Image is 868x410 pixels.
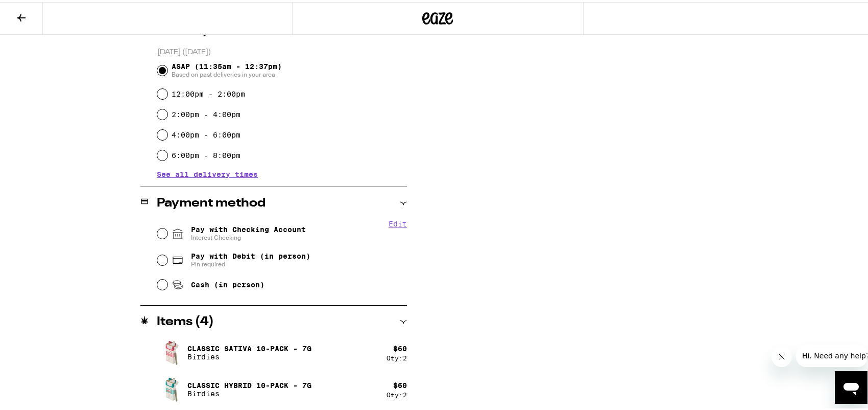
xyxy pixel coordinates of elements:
[172,129,240,137] label: 4:00pm - 6:00pm
[191,223,306,240] span: Pay with Checking Account
[389,218,407,226] button: Edit
[172,60,282,77] span: ASAP (11:35am - 12:37pm)
[157,195,266,208] h2: Payment method
[187,379,311,388] p: Classic Hybrid 10-Pack - 7g
[771,345,792,365] iframe: Close message
[393,379,407,388] div: $ 60
[191,258,310,266] span: Pin required
[796,343,867,365] iframe: Message from company
[187,343,311,351] p: Classic Sativa 10-Pack - 7g
[172,88,245,96] label: 12:00pm - 2:00pm
[157,314,214,326] h2: Items ( 4 )
[187,388,311,396] p: Birdies
[172,108,240,117] label: 2:00pm - 4:00pm
[157,336,185,365] img: Classic Sativa 10-Pack - 7g
[172,69,282,77] span: Based on past deliveries in your area
[835,369,867,402] iframe: Button to launch messaging window
[387,390,407,396] div: Qty: 2
[387,353,407,359] div: Qty: 2
[191,279,264,287] span: Cash (in person)
[157,373,185,402] img: Classic Hybrid 10-Pack - 7g
[393,343,407,351] div: $ 60
[6,7,74,15] span: Hi. Need any help?
[157,45,407,55] p: [DATE] ([DATE])
[157,169,258,176] button: See all delivery times
[191,250,310,258] span: Pay with Debit (in person)
[191,232,306,240] span: Interest Checking
[187,351,311,359] p: Birdies
[172,149,240,157] label: 6:00pm - 8:00pm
